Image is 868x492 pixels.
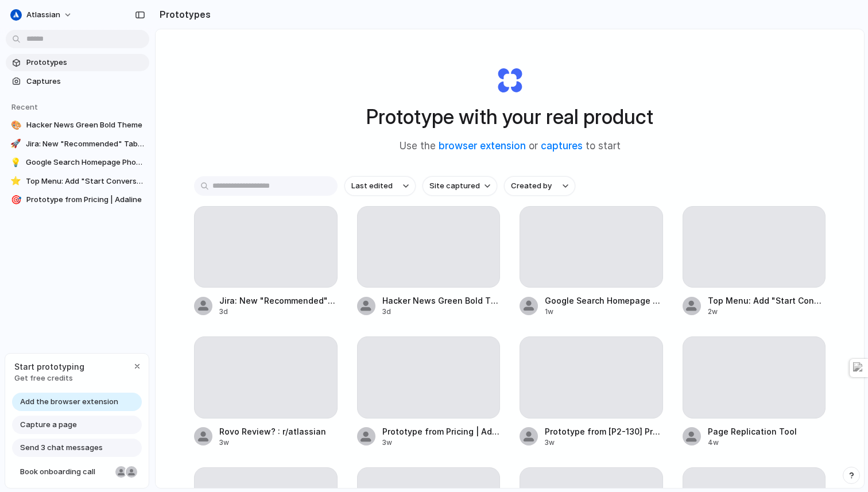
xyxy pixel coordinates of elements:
[683,206,826,317] a: Top Menu: Add "Start Conversation" Button2w
[10,119,22,131] div: 🎨
[382,437,501,448] div: 3w
[357,206,501,317] a: Hacker News Green Bold Theme3d
[26,9,60,21] span: atlassian
[366,102,653,132] h1: Prototype with your real product
[11,102,38,111] span: Recent
[26,176,145,187] span: Top Menu: Add "Start Conversation" Button
[20,442,103,454] span: Send 3 chat messages
[194,206,338,317] a: Jira: New "Recommended" Tab Setup3d
[26,138,145,150] span: Jira: New "Recommended" Tab Setup
[708,307,826,317] div: 2w
[504,176,575,196] button: Created by
[545,425,663,437] span: Prototype from [P2-130] Product hierarchies - JPD - Jira Product Discovery
[6,6,78,24] button: atlassian
[26,76,145,87] span: Captures
[382,425,501,437] span: Prototype from Pricing | Adaline
[708,425,826,437] span: Page Replication Tool
[511,180,552,192] span: Created by
[194,336,338,447] a: Rovo Review? : r/atlassian3w
[12,463,142,481] a: Book onboarding call
[155,7,211,21] h2: Prototypes
[6,191,149,208] a: 🎯Prototype from Pricing | Adaline
[14,361,84,373] span: Start prototyping
[14,373,84,384] span: Get free credits
[351,180,393,192] span: Last edited
[439,140,526,152] a: browser extension
[26,119,145,131] span: Hacker News Green Bold Theme
[545,295,663,307] span: Google Search Homepage Photo Gallery Design
[20,419,77,431] span: Capture a page
[219,425,338,437] span: Rovo Review? : r/atlassian
[125,465,138,479] div: Christian Iacullo
[6,54,149,71] a: Prototypes
[20,466,111,478] span: Book onboarding call
[683,336,826,447] a: Page Replication Tool4w
[10,176,21,187] div: ⭐
[114,465,128,479] div: Nicole Kubica
[20,396,118,408] span: Add the browser extension
[541,140,583,152] a: captures
[423,176,497,196] button: Site captured
[520,336,663,447] a: Prototype from [P2-130] Product hierarchies - JPD - Jira Product Discovery3w
[708,295,826,307] span: Top Menu: Add "Start Conversation" Button
[382,295,501,307] span: Hacker News Green Bold Theme
[545,437,663,448] div: 3w
[6,154,149,171] a: 💡Google Search Homepage Photo Gallery Design
[6,117,149,134] a: 🎨Hacker News Green Bold Theme
[429,180,480,192] span: Site captured
[219,307,338,317] div: 3d
[545,307,663,317] div: 1w
[708,437,826,448] div: 4w
[219,295,338,307] span: Jira: New "Recommended" Tab Setup
[10,157,21,168] div: 💡
[10,194,22,206] div: 🎯
[219,437,338,448] div: 3w
[6,73,149,90] a: Captures
[344,176,416,196] button: Last edited
[357,336,501,447] a: Prototype from Pricing | Adaline3w
[6,135,149,153] a: 🚀Jira: New "Recommended" Tab Setup
[10,138,21,150] div: 🚀
[382,307,501,317] div: 3d
[26,57,145,68] span: Prototypes
[520,206,663,317] a: Google Search Homepage Photo Gallery Design1w
[26,194,145,206] span: Prototype from Pricing | Adaline
[400,139,621,154] span: Use the or to start
[26,157,145,168] span: Google Search Homepage Photo Gallery Design
[6,173,149,190] a: ⭐Top Menu: Add "Start Conversation" Button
